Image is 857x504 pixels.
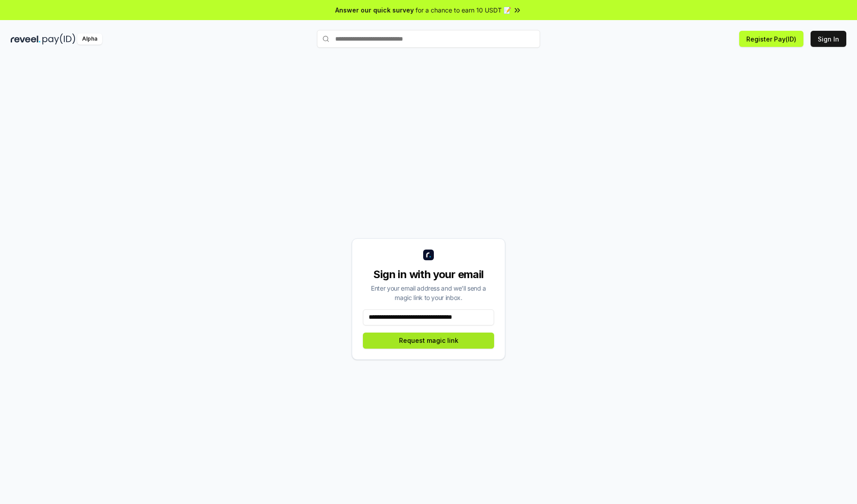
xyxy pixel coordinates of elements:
button: Register Pay(ID) [739,31,803,47]
div: Enter your email address and we’ll send a magic link to your inbox. [363,283,494,302]
span: for a chance to earn 10 USDT 📝 [416,5,511,15]
img: logo_small [423,250,434,260]
img: pay_id [42,33,75,45]
button: Request magic link [363,333,494,349]
div: Sign in with your email [363,267,494,282]
div: Alpha [77,33,102,45]
img: reveel_dark [11,33,41,45]
button: Sign In [811,31,846,47]
span: Answer our quick survey [335,5,414,15]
